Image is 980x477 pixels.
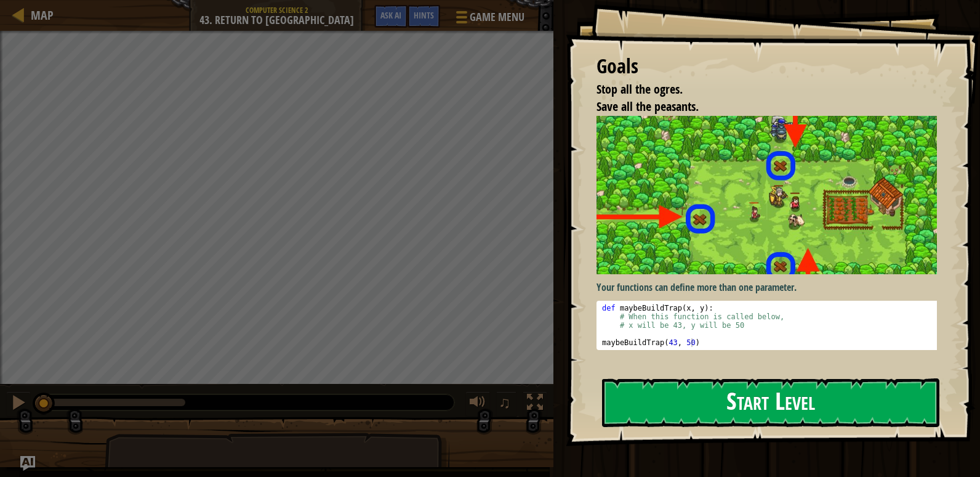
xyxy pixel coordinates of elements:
li: Stop all the ogres. [581,81,934,99]
span: Ask AI [380,9,401,21]
button: Ctrl + P: Pause [6,391,31,417]
button: Ask AI [20,456,35,471]
span: Game Menu [470,9,524,25]
span: ♫ [499,393,511,412]
button: Ask AI [374,5,408,28]
span: Stop all the ogres. [596,81,683,97]
button: Toggle fullscreen [523,391,547,417]
span: Map [31,7,54,23]
button: ♫ [496,391,517,417]
img: Thornbush farm [596,116,946,274]
div: Goals [596,52,937,81]
li: Save all the peasants. [581,98,934,116]
span: Save all the peasants. [596,98,699,115]
a: Map [25,7,54,23]
button: Game Menu [446,5,532,34]
button: Start Level [602,378,939,427]
span: Hints [414,9,434,21]
button: Adjust volume [465,391,490,417]
p: Your functions can define more than one parameter. [596,280,946,295]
